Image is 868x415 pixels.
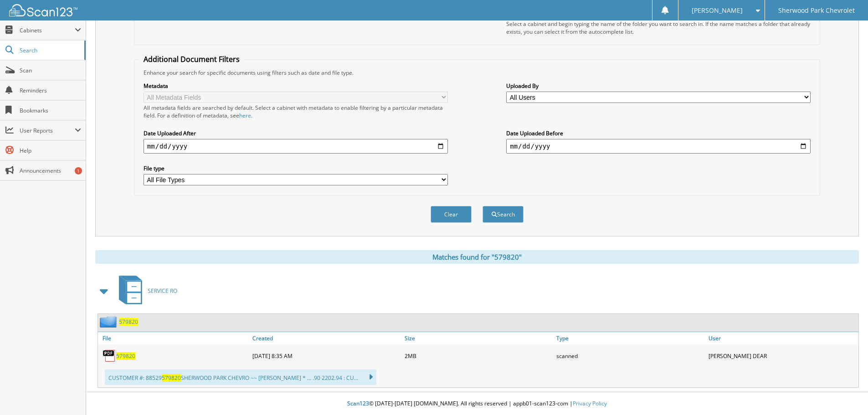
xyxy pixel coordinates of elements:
div: scanned [554,347,706,365]
span: Sherwood Park Chevrolet [778,8,855,13]
div: [PERSON_NAME] DEAR [706,347,858,365]
span: Cabinets [20,26,75,34]
span: Bookmarks [20,107,81,114]
a: File [98,332,250,344]
a: Size [402,332,555,344]
div: Select a cabinet and begin typing the name of the folder you want to search in. If the name match... [506,20,811,36]
span: 579820 [162,374,181,382]
label: Date Uploaded After [144,129,448,137]
a: User [706,332,858,344]
div: CUSTOMER #: 88529 SHERWOOD PARK CHEVRO ~~ [PERSON_NAME] * ... .90 2202.94 : CU... [105,369,376,385]
span: [PERSON_NAME] [692,8,743,13]
span: User Reports [20,127,75,134]
label: Metadata [144,82,448,90]
a: Created [250,332,402,344]
div: 2MB [402,347,555,365]
button: Search [483,206,524,223]
a: Type [554,332,706,344]
div: 1 [75,167,82,174]
div: [DATE] 8:35 AM [250,347,402,365]
a: SERVICE RO [113,273,177,309]
img: scan123-logo-white.svg [9,4,77,16]
label: Date Uploaded Before [506,129,811,137]
legend: Additional Document Filters [139,54,244,64]
a: Privacy Policy [573,400,607,407]
span: Search [20,46,80,54]
span: Help [20,147,81,154]
label: File type [144,164,448,172]
div: All metadata fields are searched by default. Select a cabinet with metadata to enable filtering b... [144,104,448,119]
span: Scan [20,67,81,74]
input: end [506,139,811,154]
div: © [DATE]-[DATE] [DOMAIN_NAME]. All rights reserved | appb01-scan123-com | [86,393,868,415]
a: 579820 [119,318,138,326]
img: folder2.png [100,316,119,328]
span: Reminders [20,87,81,94]
img: PDF.png [103,349,116,363]
span: Announcements [20,167,81,174]
label: Uploaded By [506,82,811,90]
div: Matches found for "579820" [95,250,859,264]
span: SERVICE RO [148,287,177,295]
a: here [239,112,251,119]
button: Clear [431,206,472,223]
span: Scan123 [347,400,369,407]
input: start [144,139,448,154]
div: Enhance your search for specific documents using filters such as date and file type. [139,69,815,77]
a: 579820 [116,352,135,360]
